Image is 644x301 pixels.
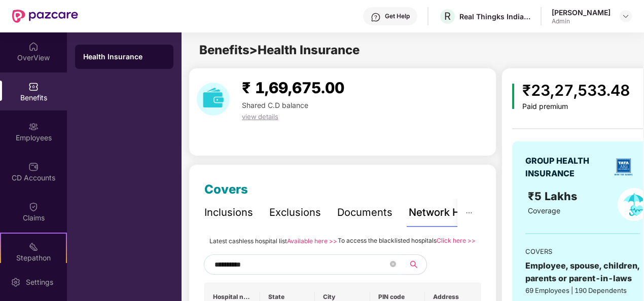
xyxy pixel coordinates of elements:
span: ellipsis [466,209,473,216]
img: insurerLogo [611,154,636,180]
div: GROUP HEALTH INSURANCE [525,155,607,180]
img: svg+xml;base64,PHN2ZyBpZD0iSGVscC0zMngzMiIgeG1sbnM9Imh0dHA6Ly93d3cudzMub3JnLzIwMDAvc3ZnIiB3aWR0aD... [371,12,381,22]
div: ₹23,27,533.48 [522,79,630,102]
span: Address [433,293,472,301]
span: Shared C.D balance [242,101,308,109]
span: view details [242,112,278,121]
span: close-circle [390,261,396,267]
div: Real Thingks India Private Limited [459,12,530,21]
img: svg+xml;base64,PHN2ZyBpZD0iQmVuZWZpdHMiIHhtbG5zPSJodHRwOi8vd3d3LnczLm9yZy8yMDAwL3N2ZyIgd2lkdGg9Ij... [28,82,39,92]
span: Coverage [528,206,560,215]
div: [PERSON_NAME] [552,8,611,17]
span: Latest cashless hospital list [209,237,287,245]
img: svg+xml;base64,PHN2ZyBpZD0iRHJvcGRvd24tMzJ4MzIiIHhtbG5zPSJodHRwOi8vd3d3LnczLm9yZy8yMDAwL3N2ZyIgd2... [622,12,630,20]
span: R [444,10,451,22]
img: download [197,83,230,116]
div: Settings [23,277,56,287]
img: svg+xml;base64,PHN2ZyBpZD0iQ2xhaW0iIHhtbG5zPSJodHRwOi8vd3d3LnczLm9yZy8yMDAwL3N2ZyIgd2lkdGg9IjIwIi... [28,202,39,212]
a: Click here >> [437,237,476,244]
span: Benefits > Health Insurance [199,43,360,57]
div: Paid premium [522,102,630,111]
div: Inclusions [204,205,253,220]
img: icon [512,84,515,109]
span: ₹ 1,69,675.00 [242,79,344,97]
img: svg+xml;base64,PHN2ZyBpZD0iRW1wbG95ZWVzIiB4bWxucz0iaHR0cDovL3d3dy53My5vcmcvMjAwMC9zdmciIHdpZHRoPS... [28,122,39,132]
img: svg+xml;base64,PHN2ZyB4bWxucz0iaHR0cDovL3d3dy53My5vcmcvMjAwMC9zdmciIHdpZHRoPSIyMSIgaGVpZ2h0PSIyMC... [28,242,39,252]
img: New Pazcare Logo [12,10,78,23]
div: Admin [552,17,611,25]
div: Employee, spouse, children, parents or parent-in-laws [525,259,640,285]
div: Exclusions [269,205,321,220]
span: Hospital name [213,293,252,301]
div: Network Hospitals [409,205,497,220]
div: Get Help [385,12,410,20]
div: Stepathon [1,253,66,263]
div: 69 Employees | 190 Dependents [525,285,640,295]
img: svg+xml;base64,PHN2ZyBpZD0iQ0RfQWNjb3VudHMiIGRhdGEtbmFtZT0iQ0QgQWNjb3VudHMiIHhtbG5zPSJodHRwOi8vd3... [28,162,39,172]
span: Covers [204,182,248,197]
span: To access the blacklisted hospitals [338,237,437,244]
button: search [402,254,427,275]
div: Health Insurance [83,52,165,62]
span: search [402,260,426,269]
span: close-circle [390,259,396,269]
div: Documents [337,205,392,220]
a: Available here >> [287,237,337,245]
div: COVERS [525,246,640,256]
img: svg+xml;base64,PHN2ZyBpZD0iSG9tZSIgeG1sbnM9Imh0dHA6Ly93d3cudzMub3JnLzIwMDAvc3ZnIiB3aWR0aD0iMjAiIG... [28,42,39,52]
img: svg+xml;base64,PHN2ZyBpZD0iU2V0dGluZy0yMHgyMCIgeG1sbnM9Imh0dHA6Ly93d3cudzMub3JnLzIwMDAvc3ZnIiB3aW... [11,277,21,287]
button: ellipsis [457,199,481,227]
span: ₹5 Lakhs [528,190,580,203]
